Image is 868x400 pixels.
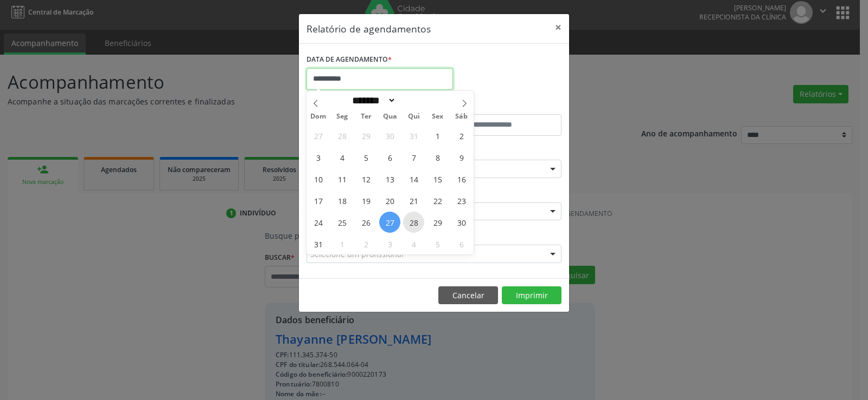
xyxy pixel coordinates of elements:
span: Agosto 23, 2025 [451,190,472,211]
span: Sáb [450,113,474,120]
span: Julho 31, 2025 [403,125,424,146]
span: Agosto 8, 2025 [427,147,448,168]
span: Agosto 2, 2025 [451,125,472,146]
span: Qui [402,113,426,120]
label: DATA DE AGENDAMENTO [307,51,392,68]
span: Setembro 2, 2025 [355,233,376,254]
select: Month [348,95,396,106]
span: Julho 29, 2025 [355,125,376,146]
span: Seg [330,113,354,120]
button: Imprimir [502,286,561,305]
span: Agosto 27, 2025 [379,212,400,233]
span: Setembro 6, 2025 [451,233,472,254]
span: Setembro 5, 2025 [427,233,448,254]
span: Julho 30, 2025 [379,125,400,146]
span: Agosto 17, 2025 [308,190,329,211]
button: Close [547,14,569,41]
span: Agosto 24, 2025 [308,212,329,233]
span: Agosto 13, 2025 [379,168,400,189]
span: Agosto 7, 2025 [403,147,424,168]
span: Setembro 3, 2025 [379,233,400,254]
span: Ter [354,113,378,120]
span: Julho 27, 2025 [308,125,329,146]
span: Agosto 28, 2025 [403,212,424,233]
span: Setembro 4, 2025 [403,233,424,254]
input: Year [396,95,432,106]
span: Dom [307,113,330,120]
span: Agosto 5, 2025 [355,147,376,168]
span: Sex [426,113,450,120]
span: Agosto 26, 2025 [355,212,376,233]
button: Cancelar [438,286,498,305]
span: Agosto 21, 2025 [403,190,424,211]
label: ATÉ [437,97,561,114]
span: Agosto 1, 2025 [427,125,448,146]
span: Selecione um profissional [310,248,404,260]
span: Agosto 18, 2025 [331,190,353,211]
h5: Relatório de agendamentos [307,22,431,36]
span: Agosto 22, 2025 [427,190,448,211]
span: Agosto 30, 2025 [451,212,472,233]
span: Setembro 1, 2025 [331,233,353,254]
span: Agosto 10, 2025 [308,168,329,189]
span: Agosto 31, 2025 [308,233,329,254]
span: Agosto 15, 2025 [427,168,448,189]
span: Julho 28, 2025 [331,125,353,146]
span: Agosto 9, 2025 [451,147,472,168]
span: Agosto 12, 2025 [355,168,376,189]
span: Qua [378,113,402,120]
span: Agosto 25, 2025 [331,212,353,233]
span: Agosto 29, 2025 [427,212,448,233]
span: Agosto 14, 2025 [403,168,424,189]
span: Agosto 3, 2025 [308,147,329,168]
span: Agosto 4, 2025 [331,147,353,168]
span: Agosto 11, 2025 [331,168,353,189]
span: Agosto 19, 2025 [355,190,376,211]
span: Agosto 6, 2025 [379,147,400,168]
span: Agosto 16, 2025 [451,168,472,189]
span: Agosto 20, 2025 [379,190,400,211]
